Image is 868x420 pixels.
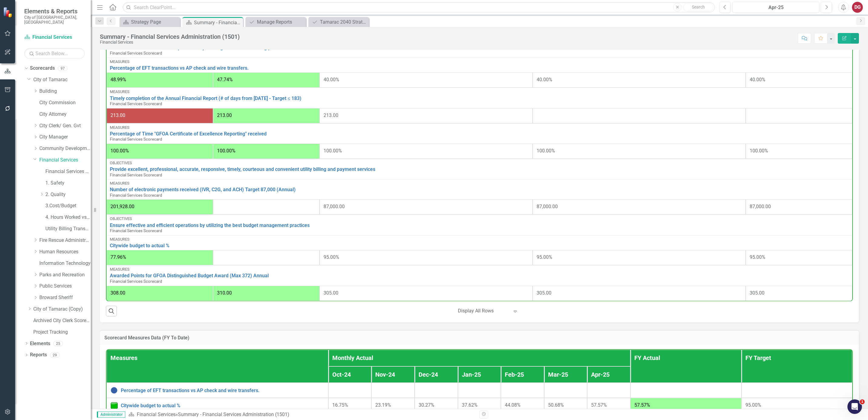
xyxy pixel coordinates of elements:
span: 95.00% [750,254,765,260]
span: 1 [860,399,865,404]
span: 310.00 [217,290,232,296]
span: 40.00% [537,77,552,82]
button: DG [852,2,863,13]
span: 87,000.00 [537,204,558,209]
td: Double-Click to Edit Right Click for Context Menu [107,58,852,73]
img: No Information [110,387,118,394]
span: Financial Services Scorecard [110,228,162,233]
div: Financial Services [100,40,240,45]
span: 100.00% [324,148,342,154]
span: 57.57% [634,402,650,408]
span: 47.74% [217,77,233,82]
a: Elements [30,340,50,347]
span: 30.27% [419,402,434,408]
span: 100.00% [110,148,129,154]
div: 29 [50,352,60,358]
span: 37.62% [462,402,478,408]
a: Citywide budget to actual % [121,403,324,408]
td: Double-Click to Edit Right Click for Context Menu [107,235,852,250]
iframe: Intercom live chat [847,399,862,414]
div: Strategy Page [131,18,179,26]
span: Search [692,5,705,9]
div: Measures [110,181,849,185]
span: 95.00% [537,254,552,260]
img: ClearPoint Strategy [3,7,14,17]
a: 3.Cost/Budget [45,202,91,209]
a: 1. Safety [45,180,91,187]
td: Double-Click to Edit Right Click for Context Menu [107,159,852,179]
div: Objectives [110,161,849,165]
span: 40.00% [750,77,765,82]
h3: Scorecard Measures Data (FY To Date) [104,335,854,341]
a: Building [39,88,91,95]
span: 87,000.00 [324,204,345,209]
div: Tamarac 2040 Strategic Plan - Departmental Action Plan [320,18,367,26]
span: 100.00% [750,148,768,154]
a: City Attorney [39,111,91,118]
div: 25 [53,341,63,346]
span: 50.68% [548,402,564,408]
a: City of Tamarac (Copy) [33,306,91,313]
a: Provide excellent, professional, accurate, responsive, timely, courteous and convenient utility b... [110,167,849,172]
span: Financial Services Scorecard [110,172,162,177]
td: Double-Click to Edit Right Click for Context Menu [107,398,328,413]
span: 201,928.00 [110,204,134,209]
a: Timely completion of the Annual Financial Report (# of days from [DATE] - Target ≤ 183) [110,96,849,101]
td: Double-Click to Edit Right Click for Context Menu [107,265,852,285]
a: Financial Services [137,412,176,417]
div: Measures [110,237,849,242]
input: Search ClearPoint... [123,2,715,13]
div: Manage Reports [257,18,304,26]
span: 213.00 [324,112,338,118]
a: Number of electronic payments received (IVR, C2G, and ACH) Target 87,000 (Annual) [110,187,849,192]
a: Financial Services [39,157,91,164]
span: Administrator [97,412,125,418]
a: Utility Billing Transactional Survey [45,225,91,232]
a: Archived City Clerk Scorecard [33,317,91,324]
span: 305.00 [324,290,338,296]
a: Manage Reports [247,18,304,26]
a: City Manager [39,134,91,141]
span: 48.99% [110,77,126,82]
td: Double-Click to Edit Right Click for Context Menu [107,383,328,398]
a: City Commission [39,99,91,106]
span: Financial Services Scorecard [110,279,162,284]
span: 16.75% [332,402,348,408]
a: Community Development [39,145,91,152]
a: City Clerk/ Gen. Gvt [39,122,91,129]
a: Financial Services Scorecard [45,168,91,175]
td: Double-Click to Edit Right Click for Context Menu [107,123,852,144]
a: City of Tamarac [33,76,91,83]
span: 87,000.00 [750,204,771,209]
span: Financial Services Scorecard [110,137,162,142]
div: Summary - Financial Services Administration (1501) [100,33,240,40]
input: Search Below... [24,48,85,59]
a: Ensure effective and efficient operations by utilizing the best budget management practices [110,223,849,228]
img: Meets or exceeds target [110,402,118,409]
a: Reports [30,352,47,358]
a: Percentage of EFT transactions vs AP check and wire transfers. [110,65,849,71]
td: Double-Click to Edit Right Click for Context Menu [107,215,852,235]
a: Public Services [39,283,91,290]
a: Project Tracking [33,329,91,336]
a: 4. Hours Worked vs Available hours [45,214,91,221]
a: Awarded Points for GFOA Distinguished Budget Award (Max 372) Annual [110,273,849,278]
button: Apr-25 [732,2,819,13]
span: 305.00 [750,290,764,296]
a: Citywide budget to actual % [110,243,849,248]
span: 95.00% [324,254,339,260]
a: Tamarac 2040 Strategic Plan - Departmental Action Plan [310,18,367,26]
a: Fire Rescue Administration [39,237,91,244]
a: 2. Quality [45,191,91,198]
span: 305.00 [537,290,551,296]
a: Information Technology [39,260,91,267]
span: Financial Services Scorecard [110,101,162,106]
a: Human Resources [39,248,91,255]
span: Financial Services Scorecard [110,193,162,198]
span: 40.00% [324,77,339,82]
div: Measures [110,267,849,272]
a: Scorecards [30,65,55,72]
div: Summary - Financial Services Administration (1501) [194,19,242,26]
div: Measures [110,60,849,64]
